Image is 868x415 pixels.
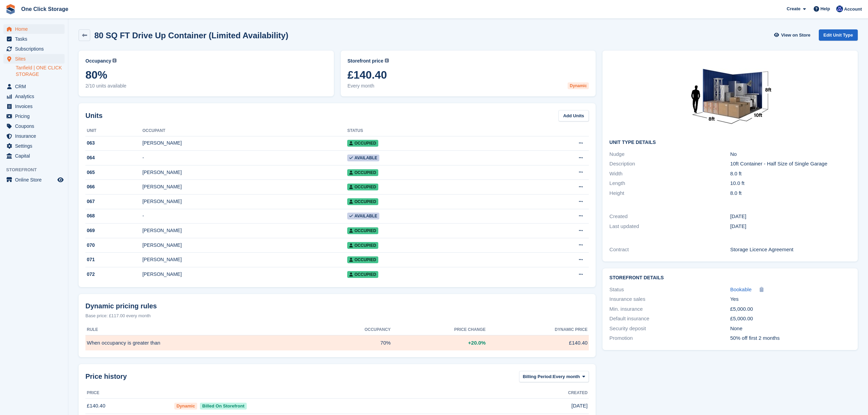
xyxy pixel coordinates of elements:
[16,65,65,78] a: Tanfield | ONE CLICK STORAGE
[730,213,851,220] div: [DATE]
[85,388,173,399] th: Price
[558,110,589,121] a: Add Units
[609,140,851,145] h2: Unit Type details
[819,29,858,41] a: Edit Unit Type
[15,121,56,131] span: Coupons
[85,335,312,350] td: When occupancy is greater than
[15,102,56,111] span: Invoices
[385,58,389,63] img: icon-info-grey-7440780725fd019a000dd9b08b2336e03edf1995a4989e88bcd33f0948082b44.svg
[15,92,56,101] span: Analytics
[569,339,587,347] span: £140.40
[568,82,589,89] div: Dynamic
[730,170,851,178] div: 8.0 ft
[85,371,127,381] span: Price history
[609,189,730,197] div: Height
[730,295,851,303] div: Yes
[730,315,851,323] div: £5,000.00
[347,184,378,190] span: Occupied
[553,373,580,380] span: Every month
[3,82,65,91] a: menu
[730,334,851,342] div: 50% off first 2 months
[730,189,851,197] div: 8.0 ft
[143,125,348,136] th: Occupant
[348,82,589,90] span: Every month
[94,31,288,40] h2: 80 SQ FT Drive Up Container (Limited Availability)
[347,125,514,136] th: Status
[85,139,143,147] div: 063
[609,305,730,313] div: Min. insurance
[85,242,143,249] div: 070
[844,6,862,13] span: Account
[85,169,143,176] div: 065
[468,339,486,347] span: +20.0%
[143,209,348,224] td: -
[347,169,378,176] span: Occupied
[347,271,378,278] span: Occupied
[85,57,111,65] span: Occupancy
[523,373,553,380] span: Billing Period:
[609,275,851,281] h2: Storefront Details
[85,301,589,311] div: Dynamic pricing rules
[112,58,117,63] img: icon-info-grey-7440780725fd019a000dd9b08b2336e03edf1995a4989e88bcd33f0948082b44.svg
[85,227,143,234] div: 069
[730,305,851,313] div: £5,000.00
[143,271,348,278] div: [PERSON_NAME]
[555,326,587,333] span: Dynamic price
[609,179,730,187] div: Length
[730,160,851,168] div: 10ft Container - Half Size of Single Garage
[730,286,752,294] a: Bookable
[347,155,379,161] span: Available
[3,44,65,54] a: menu
[3,131,65,141] a: menu
[3,24,65,34] a: menu
[609,295,730,303] div: Insurance sales
[380,339,391,347] span: 70%
[85,183,143,190] div: 066
[15,141,56,151] span: Settings
[85,110,103,121] h2: Units
[781,32,811,39] span: View on Store
[143,242,348,249] div: [PERSON_NAME]
[609,246,730,254] div: Contract
[348,69,589,81] span: £140.40
[15,82,56,91] span: CRM
[3,92,65,101] a: menu
[85,324,312,335] th: Rule
[174,403,197,410] div: Dynamic
[609,286,730,294] div: Status
[3,111,65,121] a: menu
[820,5,830,12] span: Help
[609,223,730,230] div: Last updated
[15,34,56,44] span: Tasks
[609,170,730,178] div: Width
[143,139,348,147] div: [PERSON_NAME]
[347,198,378,205] span: Occupied
[347,256,378,263] span: Occupied
[143,256,348,263] div: [PERSON_NAME]
[143,183,348,190] div: [PERSON_NAME]
[85,271,143,278] div: 072
[787,5,800,12] span: Create
[347,227,378,234] span: Occupied
[15,111,56,121] span: Pricing
[3,141,65,151] a: menu
[3,102,65,111] a: menu
[15,24,56,34] span: Home
[143,169,348,176] div: [PERSON_NAME]
[3,175,65,185] a: menu
[85,125,143,136] th: Unit
[836,5,843,12] img: Thomas
[143,198,348,205] div: [PERSON_NAME]
[347,140,378,147] span: Occupied
[3,121,65,131] a: menu
[3,34,65,44] a: menu
[454,326,486,333] span: Price change
[6,166,68,173] span: Storefront
[568,390,587,396] span: Created
[143,227,348,234] div: [PERSON_NAME]
[85,312,589,319] div: Base price: £117.00 every month
[679,57,782,134] img: 10-ft-container.jpg
[519,371,589,382] button: Billing Period: Every month
[85,212,143,219] div: 068
[3,54,65,64] a: menu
